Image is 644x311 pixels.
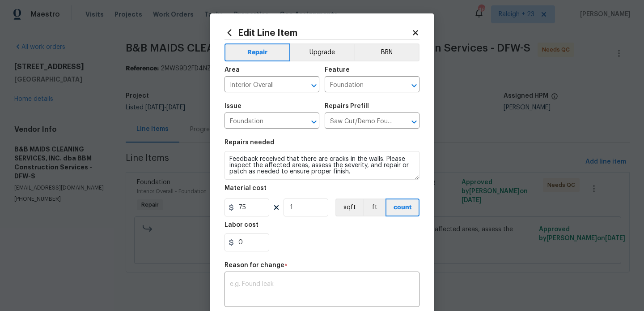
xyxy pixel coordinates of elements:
[386,199,419,216] button: count
[225,28,411,38] h2: Edit Line Item
[325,103,369,109] h5: Repairs Prefill
[363,199,386,216] button: ft
[408,116,420,128] button: Open
[225,139,274,146] h5: Repairs needed
[308,116,320,128] button: Open
[225,151,419,180] textarea: Feedback received that there are cracks in the walls. Please inspect the affected areas, assess t...
[225,103,241,109] h5: Issue
[225,67,240,73] h5: Area
[308,79,320,92] button: Open
[335,199,363,216] button: sqft
[354,43,419,61] button: BRN
[225,222,258,228] h5: Labor cost
[225,185,267,191] h5: Material cost
[408,79,420,92] button: Open
[225,43,290,61] button: Repair
[290,43,354,61] button: Upgrade
[325,67,350,73] h5: Feature
[225,262,284,268] h5: Reason for change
